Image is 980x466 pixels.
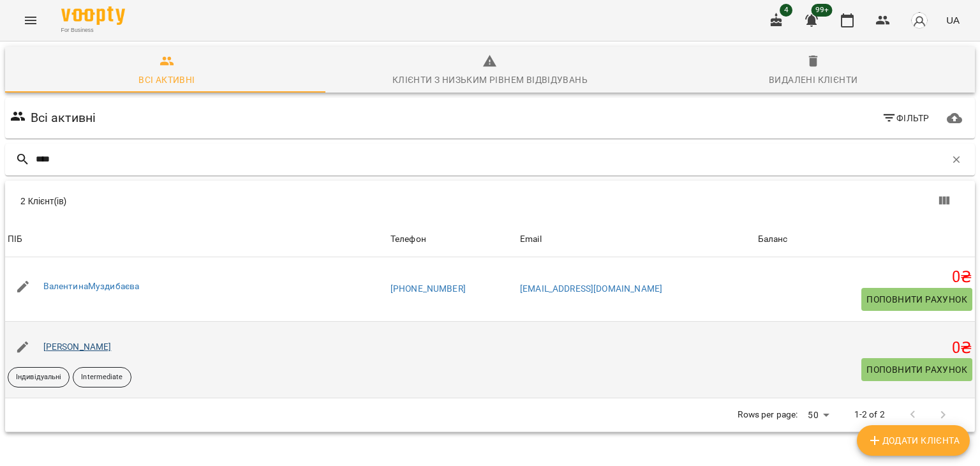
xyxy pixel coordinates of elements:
[20,195,498,207] div: 2 Клієнт(ів)
[910,11,928,29] img: avatar_s.png
[520,232,542,247] div: Email
[16,372,61,383] p: Індивідуальні
[61,6,125,25] img: Voopty Logo
[520,232,542,247] div: Sort
[803,406,833,425] div: 50
[861,288,972,311] button: Поповнити рахунок
[877,107,935,130] button: Фільтр
[73,367,131,387] div: Intermediate
[520,232,753,247] span: Email
[941,8,965,32] button: UA
[520,283,662,294] a: [EMAIL_ADDRESS][DOMAIN_NAME]
[758,232,972,247] span: Баланс
[758,338,972,358] h5: 0 ₴
[866,292,967,307] span: Поповнити рахунок
[758,232,788,247] div: Баланс
[390,232,426,247] div: Sort
[81,372,122,383] p: Intermediate
[857,425,970,456] button: Додати клієнта
[882,110,930,126] span: Фільтр
[390,232,426,247] div: Телефон
[8,232,385,247] span: ПІБ
[8,232,22,247] div: Sort
[758,267,972,287] h5: 0 ₴
[31,108,96,128] h6: Всі активні
[780,4,792,17] span: 4
[812,4,833,17] span: 99+
[946,13,960,27] span: UA
[769,72,857,87] div: Видалені клієнти
[43,342,112,352] a: [PERSON_NAME]
[758,232,788,247] div: Sort
[738,409,798,421] p: Rows per page:
[8,367,70,387] div: Індивідуальні
[392,72,588,87] div: Клієнти з низьким рівнем відвідувань
[5,181,975,222] div: Table Toolbar
[8,232,22,247] div: ПІБ
[929,186,960,216] button: Вигляд колонок
[138,72,195,87] div: Всі активні
[866,362,967,377] span: Поповнити рахунок
[43,281,140,291] a: ВалентинаМуздибаєва
[861,358,972,381] button: Поповнити рахунок
[390,232,515,247] span: Телефон
[15,5,46,36] button: Menu
[867,433,960,448] span: Додати клієнта
[390,283,466,294] a: [PHONE_NUMBER]
[854,409,885,421] p: 1-2 of 2
[61,26,125,34] span: For Business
